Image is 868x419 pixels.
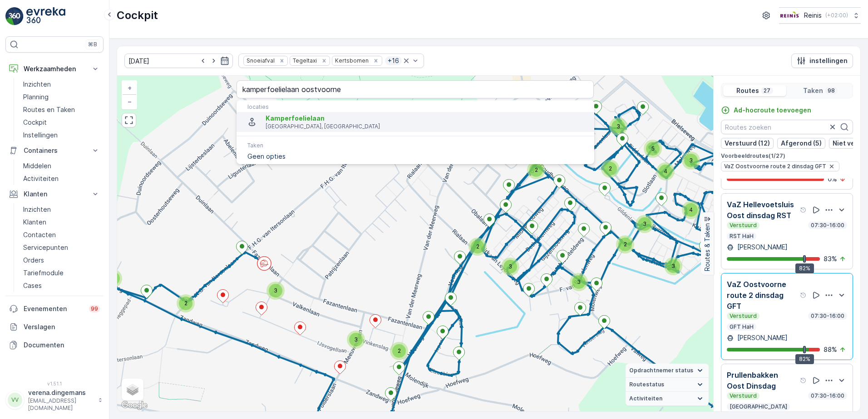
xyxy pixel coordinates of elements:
[626,364,709,378] summary: Opdrachtnemer status
[616,235,634,253] div: 2
[20,129,104,141] a: Instellingen
[23,230,56,239] p: Contacten
[88,41,97,48] p: ⌘B
[729,323,755,331] p: GFT HaH
[624,241,627,248] span: 2
[735,333,788,342] p: [PERSON_NAME]
[124,54,233,68] input: dd/mm/yyyy
[20,103,104,116] a: Routes en Taken
[804,11,822,20] p: Reinis
[800,206,807,214] div: help tooltippictogram
[800,292,807,299] div: help tooltippictogram
[664,168,667,175] span: 4
[721,138,774,149] button: Verstuurd (12)
[729,233,755,240] p: RST HaH
[626,378,709,392] summary: Routestatus
[601,160,619,178] div: 2
[20,78,104,91] a: Inzichten
[5,7,24,25] img: logo
[23,131,58,140] p: Instellingen
[795,354,814,364] div: 82%
[763,87,771,94] p: 27
[128,97,132,105] span: −
[23,205,51,214] p: Inzichten
[664,257,682,275] div: 3
[5,318,104,336] a: Verslagen
[24,146,85,155] p: Containers
[727,370,798,391] p: Prullenbakken Oost Dinsdag
[247,103,583,111] p: locaties
[23,256,44,265] p: Orders
[727,279,798,312] p: VaZ Oostvoorne route 2 dinsdag GFT
[703,223,712,271] p: Routes & Taken
[117,8,158,23] p: Cockpit
[5,300,104,318] a: Evenementen99
[20,216,104,229] a: Klanten
[184,300,187,307] span: 2
[23,243,68,252] p: Servicepunten
[734,106,811,115] p: Ad-hocroute toevoegen
[629,395,662,402] span: Activiteiten
[319,57,329,64] div: Remove Tegeltaxi
[24,322,100,331] p: Verslagen
[20,116,104,129] a: Cockpit
[20,229,104,241] a: Contacten
[347,331,365,349] div: 3
[290,56,318,65] div: Tegeltaxi
[23,118,47,127] p: Cockpit
[274,287,277,294] span: 3
[682,201,700,219] div: 4
[390,342,408,360] div: 2
[689,206,693,213] span: 4
[828,175,837,184] p: 0 %
[237,80,594,98] input: Zoek naar taken of een locatie
[398,347,401,354] span: 2
[28,397,94,412] p: [EMAIL_ADDRESS][DOMAIN_NAME]
[5,185,104,203] button: Klanten
[119,400,149,411] img: Google
[779,7,861,24] button: Reinis(+02:00)
[636,215,654,233] div: 3
[8,393,22,407] div: VV
[20,203,104,216] a: Inzichten
[535,166,538,173] span: 2
[177,294,195,312] div: 2
[779,10,800,20] img: Reinis-Logo-Vrijstaand_Tekengebied-1-copy2_aBO4n7j.png
[332,56,370,65] div: Kertsbomen
[5,388,104,412] button: VVverena.dingemans[EMAIL_ADDRESS][DOMAIN_NAME]
[266,114,325,122] span: Kamperfoelielaan
[735,243,788,252] p: [PERSON_NAME]
[501,258,519,276] div: 3
[20,160,104,172] a: Middelen
[23,268,64,278] p: Tariefmodule
[809,56,848,65] p: instellingen
[682,151,700,170] div: 3
[827,87,836,94] p: 98
[651,145,655,152] span: 5
[721,120,853,134] input: Routes zoeken
[476,243,479,250] span: 2
[23,161,51,171] p: Middelen
[577,278,581,285] span: 3
[729,392,758,400] p: Verstuurd
[508,263,512,270] span: 3
[20,267,104,279] a: Tariefmodule
[725,139,770,148] p: Verstuurd (12)
[825,12,848,19] p: ( +02:00 )
[119,400,149,411] a: Dit gebied openen in Google Maps (er wordt een nieuw venster geopend)
[20,172,104,185] a: Activiteiten
[5,381,104,386] span: v 1.51.1
[824,345,837,354] p: 88 %
[23,105,75,114] p: Routes en Taken
[629,367,693,374] span: Opdrachtnemer status
[5,141,104,160] button: Containers
[23,80,51,89] p: Inzichten
[20,279,104,292] a: Cases
[266,123,587,130] p: [GEOGRAPHIC_DATA], [GEOGRAPHIC_DATA]
[800,377,807,384] div: help tooltippictogram
[5,60,104,78] button: Werkzaamheden
[781,139,822,148] p: Afgerond (5)
[609,165,612,172] span: 2
[656,162,675,180] div: 4
[123,380,143,400] a: Layers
